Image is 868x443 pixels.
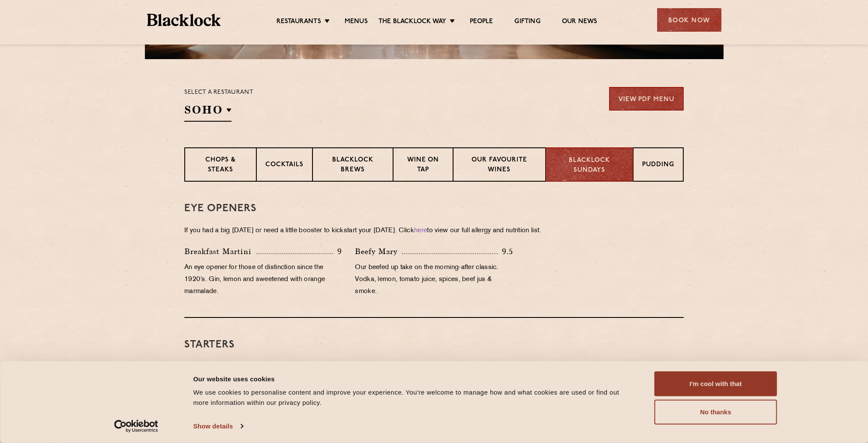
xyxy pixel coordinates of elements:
[514,18,540,27] a: Gifting
[609,87,684,111] a: View PDF Menu
[355,245,402,257] p: Beefy Mary
[655,400,777,425] button: No thanks
[99,420,174,433] a: Usercentrics Cookiebot - opens in a new window
[321,156,384,176] p: Blacklock Brews
[657,8,721,32] div: Book Now
[655,371,777,396] button: I'm cool with that
[147,14,221,26] img: BL_Textured_Logo-footer-cropped.svg
[378,18,446,27] a: The Blacklock Way
[470,18,493,27] a: People
[333,246,342,257] p: 9
[276,18,321,27] a: Restaurants
[193,387,635,408] div: We use cookies to personalise content and improve your experience. You're welcome to manage how a...
[355,262,513,298] p: Our beefed up take on the morning-after classic. Vodka, lemon, tomato juice, spices, beef jus & s...
[414,227,427,234] a: here
[184,262,342,298] p: An eye opener for those of distinction since the 1920’s. Gin, lemon and sweetened with orange mar...
[184,102,231,122] h2: SOHO
[498,246,513,257] p: 9.5
[184,203,684,214] h3: Eye openers
[462,156,536,176] p: Our favourite wines
[562,18,598,27] a: Our News
[193,374,635,384] div: Our website uses cookies
[642,160,674,171] p: Pudding
[184,245,256,257] p: Breakfast Martini
[265,160,303,171] p: Cocktails
[184,225,684,237] p: If you had a big [DATE] or need a little booster to kickstart your [DATE]. Click to view our full...
[555,156,624,175] p: Blacklock Sundays
[184,87,253,98] p: Select a restaurant
[345,18,368,27] a: Menus
[402,156,444,176] p: Wine on Tap
[194,156,247,176] p: Chops & Steaks
[193,420,243,433] a: Show details
[184,339,684,350] h3: Starters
